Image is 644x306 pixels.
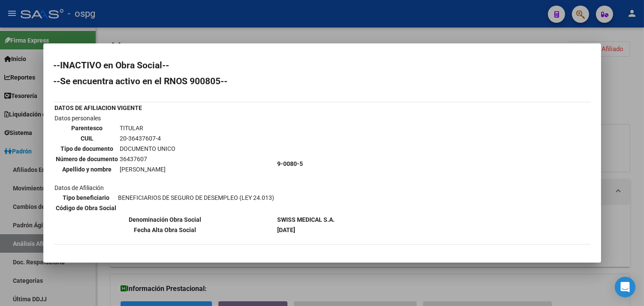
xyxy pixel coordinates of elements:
[278,160,303,167] b: 9-0080-5
[120,134,176,143] td: 20-36437607-4
[54,61,591,70] h2: --INACTIVO en Obra Social--
[56,154,119,164] th: Número de documento
[56,203,117,213] th: Código de Obra Social
[56,134,119,143] th: CUIL
[120,165,176,174] td: [PERSON_NAME]
[278,216,335,223] b: SWISS MEDICAL S.A.
[120,154,176,164] td: 36437607
[54,113,276,214] td: Datos personales Datos de Afiliación
[55,104,142,111] b: DATOS DE AFILIACION VIGENTE
[56,165,119,174] th: Apellido y nombre
[118,193,275,202] td: BENEFICIARIOS DE SEGURO DE DESEMPLEO (LEY 24.013)
[278,226,296,233] b: [DATE]
[54,77,591,86] h2: --Se encuentra activo en el RNOS 900805--
[54,215,276,224] th: Denominación Obra Social
[54,225,276,235] th: Fecha Alta Obra Social
[56,123,119,133] th: Parentesco
[120,123,176,133] td: TITULAR
[56,144,119,153] th: Tipo de documento
[56,193,117,202] th: Tipo beneficiario
[120,144,176,153] td: DOCUMENTO UNICO
[615,277,635,297] div: Open Intercom Messenger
